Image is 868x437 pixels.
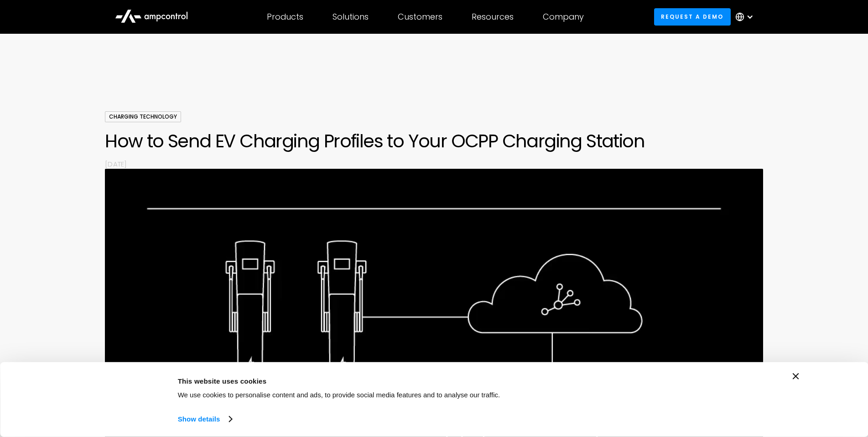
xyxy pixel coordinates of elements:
[267,12,303,22] div: Products
[178,391,500,399] span: We use cookies to personalise content and ads, to provide social media features and to analyse ou...
[333,12,369,22] div: Solutions
[105,159,763,169] p: [DATE]
[543,12,584,22] div: Company
[793,373,799,380] button: Close banner
[398,12,442,22] div: Customers
[654,8,731,25] a: Request a demo
[472,12,514,22] div: Resources
[105,111,181,122] div: Charging Technology
[105,130,763,152] h1: How to Send EV Charging Profiles to Your OCPP Charging Station
[178,412,232,426] a: Show details
[178,375,625,386] div: This website uses cookies
[645,373,776,400] button: Okay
